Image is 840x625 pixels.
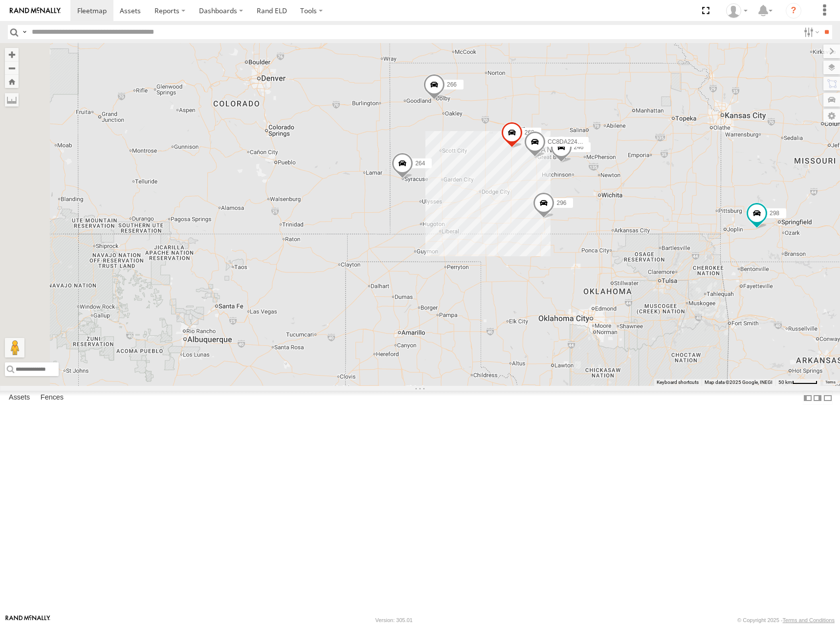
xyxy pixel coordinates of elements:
[657,379,699,386] button: Keyboard shortcuts
[548,138,593,145] span: CC8DA224CB0C
[10,7,61,14] img: rand-logo.svg
[737,617,835,623] div: © Copyright 2025 -
[705,379,773,385] span: Map data ©2025 Google, INEGI
[447,81,457,88] span: 266
[786,3,801,19] i: ?
[775,379,820,386] button: Map Scale: 50 km per 48 pixels
[574,143,584,150] span: 246
[556,199,566,206] span: 296
[823,109,840,123] label: Map Settings
[803,391,813,405] label: Dock Summary Table to the Left
[825,380,836,384] a: Terms
[5,75,19,88] button: Zoom Home
[783,617,835,623] a: Terms and Conditions
[770,210,779,217] span: 298
[5,338,24,357] button: Drag Pegman onto the map to open Street View
[723,3,751,18] div: Shane Miller
[5,615,50,625] a: Visit our Website
[5,48,19,61] button: Zoom in
[5,93,19,107] label: Measure
[800,25,821,39] label: Search Filter Options
[36,391,68,405] label: Fences
[5,61,19,75] button: Zoom out
[525,129,534,135] span: 268
[778,379,792,385] span: 50 km
[4,391,35,405] label: Assets
[376,617,413,623] div: Version: 305.01
[21,25,28,39] label: Search Query
[823,391,833,405] label: Hide Summary Table
[813,391,822,405] label: Dock Summary Table to the Right
[415,159,425,166] span: 264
